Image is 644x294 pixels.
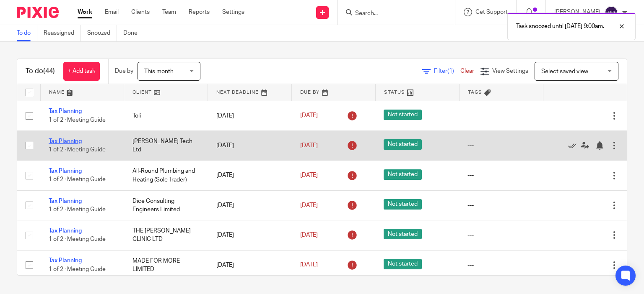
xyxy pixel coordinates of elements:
a: Tax Planning [49,228,82,234]
div: --- [467,171,535,179]
td: Dice Consulting Engineers Limited [124,190,208,220]
span: [DATE] [300,113,318,119]
span: Filter [434,68,460,74]
span: Not started [384,169,422,180]
span: [DATE] [300,232,318,238]
td: All-Round Plumbing and Heating (Sole Trader) [124,161,208,190]
span: This month [144,69,174,74]
h1: To do [26,67,55,76]
span: Select saved view [541,69,588,74]
div: --- [467,231,535,239]
td: [DATE] [208,220,292,250]
a: Done [123,25,144,41]
span: 1 of 2 · Meeting Guide [49,266,106,272]
span: 1 of 2 · Meeting Guide [49,147,106,153]
td: [DATE] [208,250,292,280]
span: Tags [468,90,482,95]
span: 1 of 2 · Meeting Guide [49,237,106,243]
a: Tax Planning [49,138,82,144]
span: (44) [43,68,55,74]
span: [DATE] [300,172,318,178]
span: 1 of 2 · Meeting Guide [49,207,106,212]
div: --- [467,141,535,150]
a: Team [162,8,176,16]
a: Reassigned [44,25,81,41]
img: svg%3E [605,6,618,19]
div: --- [467,201,535,210]
a: To do [17,25,37,41]
span: [DATE] [300,262,318,268]
span: Not started [384,229,422,239]
a: Tax Planning [49,198,82,204]
a: Reports [189,8,210,16]
div: --- [467,261,535,269]
span: [DATE] [300,202,318,208]
a: Snoozed [87,25,117,41]
span: (1) [447,68,454,74]
span: Not started [384,110,422,120]
p: Task snoozed until [DATE] 9:00am. [516,22,604,31]
a: Clear [460,68,474,74]
td: Toli [124,101,208,130]
span: Not started [384,199,422,210]
a: Settings [222,8,244,16]
a: Tax Planning [49,108,82,114]
img: Pixie [17,7,59,18]
span: Not started [384,139,422,150]
a: + Add task [63,62,100,81]
td: THE [PERSON_NAME] CLINIC LTD [124,220,208,250]
span: View Settings [492,68,528,74]
td: [DATE] [208,190,292,220]
div: --- [467,112,535,120]
a: Tax Planning [49,168,82,174]
span: 1 of 2 · Meeting Guide [49,177,106,183]
td: [DATE] [208,130,292,160]
a: Email [105,8,119,16]
td: [DATE] [208,161,292,190]
span: 1 of 2 · Meeting Guide [49,117,106,123]
td: MADE FOR MORE LIMITED [124,250,208,280]
a: Clients [131,8,150,16]
p: Due by [115,67,133,75]
td: [PERSON_NAME] Tech Ltd [124,130,208,160]
a: Work [78,8,92,16]
span: [DATE] [300,143,318,148]
td: [DATE] [208,101,292,130]
a: Tax Planning [49,258,82,263]
span: Not started [384,259,422,269]
a: Mark as done [568,141,581,150]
